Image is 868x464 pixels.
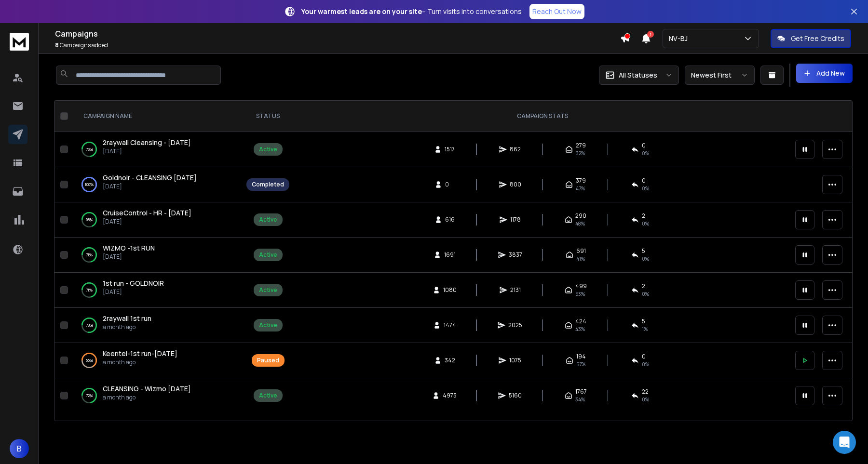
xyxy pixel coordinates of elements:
[575,325,585,333] span: 43 %
[509,392,522,399] span: 5160
[796,64,853,83] button: Add New
[103,349,177,358] span: Keentel-1st run-[DATE]
[86,215,93,225] p: 68 %
[642,325,648,333] span: 1 %
[103,278,164,288] a: 1st run - GOLDNOIR
[575,290,585,298] span: 53 %
[445,216,455,224] span: 616
[669,34,692,43] p: NV-BJ
[72,308,241,343] td: 78%2raywall 1st runa month ago
[575,318,586,325] span: 424
[642,353,646,360] span: 0
[444,321,456,329] span: 1474
[86,145,93,154] p: 73 %
[55,28,620,40] h1: Campaigns
[508,321,522,329] span: 2025
[576,255,585,263] span: 41 %
[642,220,649,227] span: 0 %
[642,185,649,192] span: 0 %
[642,318,645,325] span: 5
[619,70,657,80] p: All Statuses
[72,202,241,238] td: 68%CruiseControl - HR - [DATE][DATE]
[510,216,521,224] span: 1178
[576,149,585,157] span: 32 %
[642,149,649,157] span: 0 %
[642,396,649,403] span: 0 %
[259,251,277,259] div: Active
[72,273,241,308] td: 71%1st run - GOLDNOIR[DATE]
[445,357,455,364] span: 342
[103,314,151,323] a: 2raywall 1st run
[642,255,649,263] span: 0 %
[576,177,586,185] span: 379
[103,173,197,183] a: Goldnoir - CLEANSING [DATE]
[55,41,59,49] span: 8
[259,216,277,224] div: Active
[86,356,93,365] p: 66 %
[259,146,277,153] div: Active
[55,41,620,49] p: Campaigns added
[445,146,455,153] span: 1517
[103,208,191,218] a: CruiseControl - HR - [DATE]
[252,181,284,188] div: Completed
[301,7,522,16] p: – Turn visits into conversations
[103,288,164,296] p: [DATE]
[509,357,521,364] span: 1075
[576,247,586,255] span: 691
[444,251,456,259] span: 1691
[72,132,241,167] td: 73%2raywall Cleansing - [DATE][DATE]
[443,286,457,294] span: 1080
[259,392,277,399] div: Active
[10,439,29,458] button: B
[642,360,649,368] span: 0 %
[510,146,521,153] span: 862
[103,384,191,394] a: CLEANSING - Wizmo [DATE]
[103,183,197,190] p: [DATE]
[295,101,789,132] th: CAMPAIGN STATS
[445,181,455,188] span: 0
[685,66,755,85] button: Newest First
[771,29,851,48] button: Get Free Credits
[575,396,585,403] span: 34 %
[642,177,646,185] span: 0
[257,357,279,364] div: Paused
[72,238,241,273] td: 71%WIZMO -1st RUN[DATE]
[642,247,645,255] span: 5
[575,220,585,227] span: 48 %
[72,343,241,378] td: 66%Keentel-1st run-[DATE]a month ago
[301,7,422,16] strong: Your warmest leads are on your site
[510,181,521,188] span: 800
[72,101,241,132] th: CAMPAIGN NAME
[532,7,582,16] p: Reach Out Now
[510,286,521,294] span: 2131
[86,285,93,295] p: 71 %
[103,394,191,401] p: a month ago
[103,278,164,288] span: 1st run - GOLDNOIR
[576,185,585,192] span: 47 %
[576,360,585,368] span: 57 %
[72,378,241,413] td: 72%CLEANSING - Wizmo [DATE]a month ago
[86,391,93,400] p: 72 %
[575,212,586,220] span: 290
[241,101,295,132] th: STATUS
[576,353,586,360] span: 194
[642,212,645,220] span: 2
[509,251,522,259] span: 3837
[103,384,191,393] span: CLEANSING - Wizmo [DATE]
[85,180,94,189] p: 100 %
[103,349,177,358] a: Keentel-1st run-[DATE]
[791,34,844,43] p: Get Free Credits
[72,167,241,202] td: 100%Goldnoir - CLEANSING [DATE][DATE]
[103,243,155,253] a: WIZMO -1st RUN
[833,431,856,454] div: Open Intercom Messenger
[103,138,191,147] a: 2raywall Cleansing - [DATE]
[642,142,646,149] span: 0
[575,388,587,396] span: 1767
[259,321,277,329] div: Active
[103,218,191,225] p: [DATE]
[642,290,649,298] span: 0 %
